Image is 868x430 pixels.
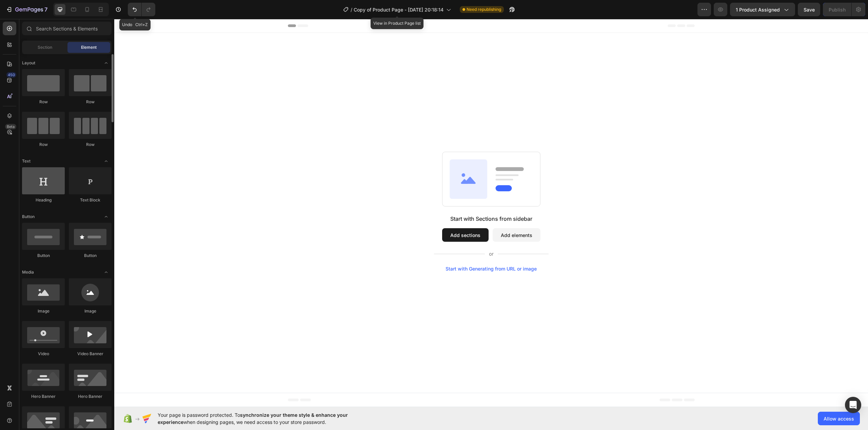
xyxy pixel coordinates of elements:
[22,393,65,400] div: Hero Banner
[22,308,65,314] div: Image
[69,142,112,148] div: Row
[44,5,47,14] p: 7
[22,351,65,357] div: Video
[22,99,65,105] div: Row
[823,3,851,16] button: Publish
[804,7,815,13] span: Save
[22,158,31,164] span: Text
[351,6,352,13] span: /
[69,351,112,357] div: Video Banner
[69,393,112,400] div: Hero Banner
[69,308,112,314] div: Image
[38,44,52,50] span: Section
[69,197,112,203] div: Text Block
[467,6,501,13] span: Need republishing
[101,211,112,222] span: Toggle open
[378,209,426,223] button: Add elements
[158,412,348,425] span: synchronize your theme style & enhance your experience
[158,411,374,426] span: Your page is password protected. To when designing pages, we need access to your store password.
[22,142,65,148] div: Row
[5,124,16,129] div: Beta
[328,209,374,223] button: Add sections
[798,3,820,16] button: Save
[824,415,854,422] span: Allow access
[22,197,65,203] div: Heading
[22,269,34,275] span: Media
[6,72,16,78] div: 450
[730,3,795,16] button: 1 product assigned
[22,214,35,220] span: Button
[829,6,846,13] div: Publish
[22,22,112,35] input: Search Sections & Elements
[101,58,112,68] span: Toggle open
[22,253,65,259] div: Button
[101,156,112,167] span: Toggle open
[845,397,861,413] div: Open Intercom Messenger
[101,267,112,278] span: Toggle open
[22,60,35,66] span: Layout
[354,6,443,13] span: Copy of Product Page - [DATE] 20:18:14
[736,6,780,13] span: 1 product assigned
[69,99,112,105] div: Row
[128,3,155,16] div: Undo/Redo
[81,44,97,50] span: Element
[818,412,860,425] button: Allow access
[336,196,418,204] div: Start with Sections from sidebar
[114,19,868,407] iframe: Design area
[69,253,112,259] div: Button
[331,247,422,253] div: Start with Generating from URL or image
[3,3,51,16] button: 7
